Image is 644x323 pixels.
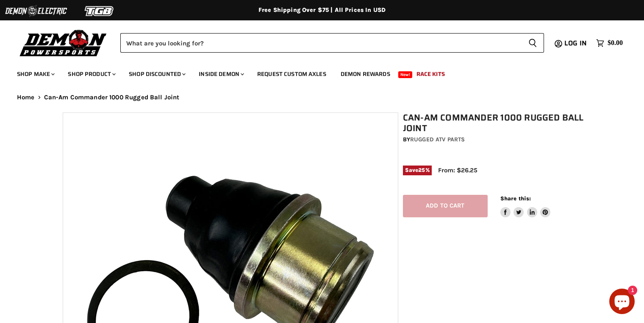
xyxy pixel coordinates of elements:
[334,65,397,83] a: Demon Rewards
[122,65,191,83] a: Shop Discounted
[251,65,333,83] a: Request Custom Axles
[17,28,110,58] img: Demon Powersports
[564,38,587,48] span: Log in
[500,195,531,202] span: Share this:
[608,39,623,47] span: $0.00
[403,166,432,175] span: Save %
[120,33,544,53] form: Product
[500,195,551,217] aside: Share this:
[607,289,637,316] inbox-online-store-chat: Shopify online store chat
[418,167,425,173] span: 25
[398,71,413,78] span: New!
[410,65,451,83] a: Race Kits
[17,94,35,101] a: Home
[438,166,477,174] span: From: $26.25
[522,33,544,53] button: Search
[11,65,60,83] a: Shop Make
[192,65,249,83] a: Inside Demon
[11,62,621,83] ul: Main menu
[561,39,592,47] a: Log in
[44,94,180,101] span: Can-Am Commander 1000 Rugged Ball Joint
[68,3,131,19] img: TGB Logo 2
[61,65,121,83] a: Shop Product
[403,112,586,134] h1: Can-Am Commander 1000 Rugged Ball Joint
[403,135,586,144] div: by
[410,136,465,143] a: Rugged ATV Parts
[4,3,68,19] img: Demon Electric Logo 2
[592,37,627,49] a: $0.00
[120,33,522,53] input: Search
